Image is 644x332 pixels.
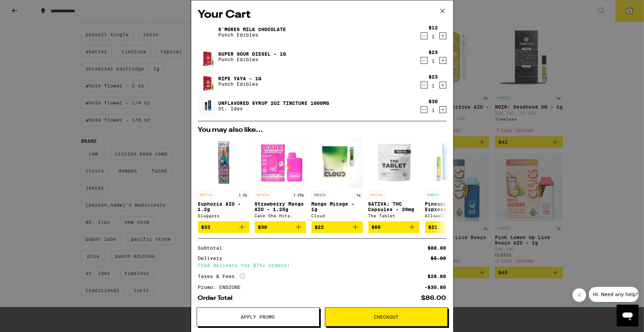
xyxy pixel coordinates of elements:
[429,74,438,80] div: $23
[439,82,446,88] button: Increment
[258,224,267,230] span: $30
[219,81,262,87] p: Punch Edibles
[589,287,639,302] iframe: Message from company
[368,213,420,218] div: The Tablet
[255,137,306,188] img: Cake She Hits Different - Strawberry Mango AIO - 1.25g
[431,256,446,261] div: $5.00
[198,69,217,94] img: Ripe Yaya - 1g
[372,224,381,230] span: $60
[425,201,476,212] p: Pineapple Express - 1g
[198,137,249,221] a: Open page for Euphoria AIO - 1.2g from Sluggers
[425,137,476,221] a: Open page for Pineapple Express - 1g from Allswell
[617,305,639,327] iframe: Button to launch messaging window
[255,192,271,198] p: SATIVA
[198,295,238,301] div: Order Total
[312,192,328,198] p: INDICA
[312,201,363,212] p: Mango Mirage - 1g
[425,213,476,218] div: Allswell
[368,201,420,212] p: SATIVA: THC Capsules - 20mg
[198,221,249,233] button: Add to bag
[198,137,249,188] img: Sluggers - Euphoria AIO - 1.2g
[197,307,319,327] button: Apply Promo
[425,285,446,290] div: -$30.80
[421,82,428,88] button: Decrement
[198,256,227,261] div: Delivery
[428,274,446,279] div: $28.80
[219,51,286,57] a: Super Sour Diesel - 1g
[368,192,385,198] p: SATIVA
[312,137,363,221] a: Open page for Mango Mirage - 1g from Cloud
[255,221,306,233] button: Add to bag
[198,96,217,115] img: Unflavored Syrup 2oz Tincture 1000mg
[429,58,438,64] div: 1
[421,32,428,39] button: Decrement
[573,288,586,302] iframe: Close message
[439,57,446,64] button: Increment
[374,315,398,319] span: Checkout
[255,213,306,218] div: Cake She Hits Different
[198,7,446,23] h2: Your Cart
[198,192,214,198] p: SATIVA
[429,108,438,113] div: 1
[368,137,420,221] a: Open page for SATIVA: THC Capsules - 20mg from The Tablet
[428,246,446,250] div: $88.00
[255,137,306,221] a: Open page for Strawberry Mango AIO - 1.25g from Cake She Hits Different
[429,99,438,104] div: $30
[325,307,448,327] button: Checkout
[219,76,262,81] a: Ripe Yaya - 1g
[219,100,329,106] a: Unflavored Syrup 2oz Tincture 1000mg
[312,213,363,218] div: Cloud
[219,32,286,38] p: Punch Edibles
[312,221,363,233] button: Add to bag
[219,106,329,111] p: St. Ides
[219,57,286,62] p: Punch Edibles
[429,25,438,30] div: $12
[312,137,363,188] img: Cloud - Mango Mirage - 1g
[429,34,438,39] div: 1
[439,32,446,39] button: Increment
[429,224,438,230] span: $21
[241,315,275,319] span: Apply Promo
[421,106,428,113] button: Decrement
[198,273,245,279] div: Taxes & Fees
[201,224,211,230] span: $33
[315,224,324,230] span: $22
[425,192,442,198] p: HYBRID
[425,221,476,233] button: Add to bag
[425,137,476,188] img: Allswell - Pineapple Express - 1g
[255,201,306,212] p: Strawberry Mango AIO - 1.25g
[198,213,249,218] div: Sluggers
[198,23,217,42] img: S'mores Milk Chocolate
[368,137,420,188] img: The Tablet - SATIVA: THC Capsules - 20mg
[198,127,446,134] h2: You may also like...
[198,246,227,250] div: Subtotal
[439,106,446,113] button: Increment
[237,192,249,198] p: 1.2g
[292,192,306,198] p: 1.25g
[198,285,246,290] div: Promo: ENDZONE
[198,201,249,212] p: Euphoria AIO - 1.2g
[198,44,217,69] img: Super Sour Diesel - 1g
[421,295,446,301] div: $86.00
[355,192,363,198] p: 1g
[429,83,438,88] div: 1
[219,27,286,32] a: S'mores Milk Chocolate
[429,50,438,55] div: $23
[368,221,420,233] button: Add to bag
[198,263,446,268] div: Free delivery for $75+ orders!
[421,57,428,64] button: Decrement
